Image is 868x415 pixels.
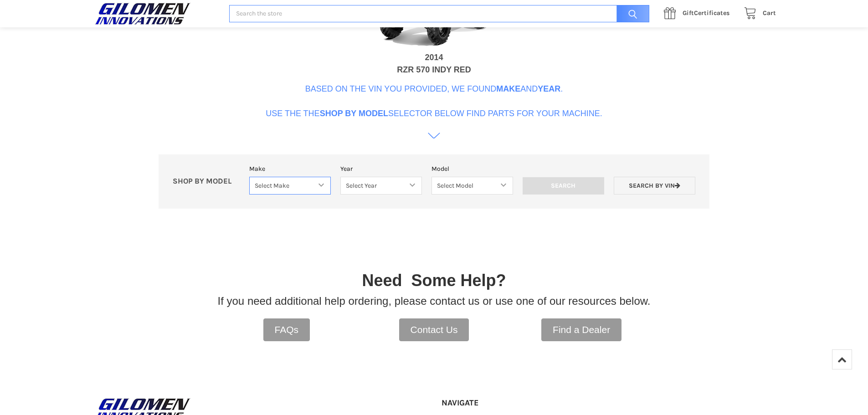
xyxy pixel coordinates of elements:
[739,8,776,19] a: Cart
[683,9,694,17] span: Gift
[168,177,245,186] p: SHOP BY MODEL
[266,83,602,120] p: Based on the VIN you provided, we found and . Use the the selector below find parts for your mach...
[496,84,520,93] b: Make
[538,84,560,93] b: Year
[425,51,443,64] div: 2014
[832,349,852,369] a: Top of Page
[442,398,543,408] h5: Navigate
[683,9,729,17] span: Certificates
[340,164,422,174] label: Year
[763,9,776,17] span: Cart
[397,64,471,76] div: RZR 570 INDY RED
[541,318,621,341] a: Find a Dealer
[614,177,695,195] a: Search by VIN
[92,2,220,25] a: GILOMEN INNOVATIONS
[92,2,193,25] img: GILOMEN INNOVATIONS
[218,293,651,309] p: If you need additional help ordering, please contact us or use one of our resources below.
[399,318,469,341] a: Contact Us
[431,164,513,174] label: Model
[249,164,331,174] label: Make
[229,5,649,23] input: Search the store
[612,5,649,23] input: Search
[320,109,388,118] b: Shop By Model
[523,177,604,195] input: Search
[263,318,310,341] a: FAQs
[659,8,739,19] a: GiftCertificates
[362,268,506,293] p: Need Some Help?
